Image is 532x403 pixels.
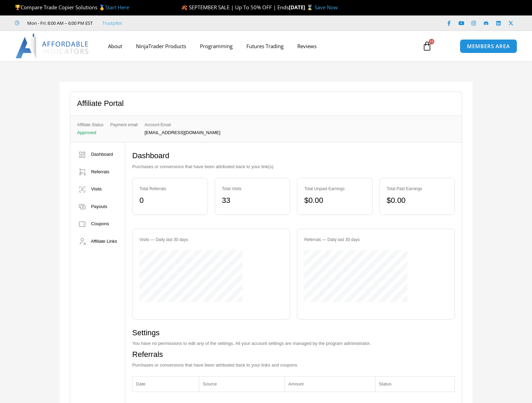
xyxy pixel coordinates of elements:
p: Purchases or conversions that have been attributed back to your link(s). [132,163,455,171]
p: You have no permissions to edit any of the settings. All your account settings are managed by the... [132,339,455,348]
span: Amount [288,381,304,386]
div: Total Referrals [139,185,200,193]
nav: Menu [101,38,415,54]
bdi: 0.00 [387,196,406,205]
h2: Dashboard [132,151,455,161]
span: Compare Trade Copier Solutions 🥇 [15,4,129,11]
a: Affiliate Links [74,233,121,250]
span: Account Email [145,121,220,129]
a: Start Here [105,4,129,11]
span: Dashboard [91,152,113,157]
div: 0 [139,194,200,208]
a: MEMBERS AREA [460,39,517,53]
img: 🏆 [15,5,20,10]
a: Save Now [315,4,338,11]
span: 🍂 SEPTEMBER SALE | Up To 50% OFF | Ends [181,4,289,11]
a: Referrals [74,163,121,181]
span: MEMBERS AREA [467,44,510,49]
p: [EMAIL_ADDRESS][DOMAIN_NAME] [145,130,220,135]
span: Mon - Fri: 8:00 AM – 6:00 PM EST [25,19,93,27]
a: Visits [74,181,121,198]
span: Affiliate Links [91,239,117,244]
img: LogoAI | Affordable Indicators – NinjaTrader [15,34,89,58]
span: Coupons [91,221,109,226]
strong: [DATE] ⌛ [289,4,315,11]
bdi: 0.00 [304,196,323,205]
a: Trustpilot [102,19,122,27]
a: Programming [193,38,240,54]
span: 16 [429,39,434,44]
span: Status [379,381,392,386]
span: $ [387,196,391,205]
a: Payouts [74,198,121,216]
span: Date [136,381,145,386]
p: Approved [77,130,104,135]
div: Referrals — Daily last 30 days [304,236,448,243]
span: Source [203,381,217,386]
p: Purchases or conversions that have been attributed back to your links and coupons. [132,361,455,369]
a: 16 [412,36,442,56]
h2: Referrals [132,350,455,360]
div: Total Unpaid Earnings [304,185,365,193]
div: Total Visits [222,185,283,193]
span: Referrals [91,169,109,174]
h2: Affiliate Portal [77,99,124,109]
a: Reviews [290,38,323,54]
span: $ [304,196,308,205]
span: Payouts [91,204,107,209]
a: NinjaTrader Products [129,38,193,54]
span: Affiliate Status [77,121,104,129]
h2: Settings [132,328,455,338]
a: Dashboard [74,146,121,163]
a: Coupons [74,215,121,233]
a: Futures Trading [240,38,290,54]
span: Visits [91,186,102,192]
div: Total Paid Earnings [387,185,448,193]
a: About [101,38,129,54]
div: 33 [222,194,283,208]
span: Payment email [110,121,138,129]
div: Visits — Daily last 30 days [139,236,283,243]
